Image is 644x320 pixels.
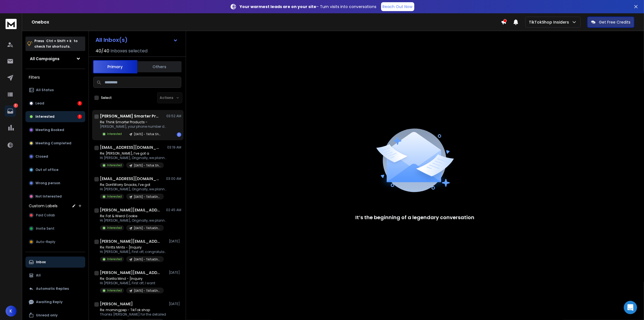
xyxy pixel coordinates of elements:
[77,101,82,106] div: 1
[100,120,166,124] p: Re: Think Smarter Products -
[107,226,122,230] p: Interested
[110,48,148,54] h3: Inboxes selected
[35,141,71,145] p: Meeting Completed
[134,257,161,262] p: [DATE] - TikTokShopInsiders - B2B - New Leads
[36,240,55,244] span: Auto-Reply
[91,34,182,45] button: All Inbox(s)
[36,88,54,92] p: All Status
[25,283,85,294] button: Automatic Replies
[240,4,317,9] strong: Your warmest leads are on your site
[100,308,166,312] p: Re: morningpep - TikTok shop
[624,301,637,314] div: Open Intercom Messenger
[134,195,161,199] p: [DATE] - TikTokShopInsiders - B2B - New Leads
[134,226,161,230] p: [DATE] - TikTokShopInsiders - B2B - New Leads
[100,312,166,317] p: Thanks [PERSON_NAME] for the detailed
[100,214,166,218] p: Re: Fat & Weird Cookie
[35,114,55,119] p: Interested
[100,183,166,187] p: Re: DontWorry Snacks, I’ve got
[100,151,166,156] p: Re: [PERSON_NAME], I’ve got a
[100,281,164,285] p: Hi [PERSON_NAME], First off, I want
[134,132,161,136] p: [DATE] - TikTok Shop Insiders - B2B - Beauty Leads
[25,191,85,202] button: Not Interested
[107,288,122,293] p: Interested
[25,73,85,81] h3: Filters
[166,176,181,181] p: 03:00 AM
[25,223,85,234] button: Invite Sent
[36,260,46,264] p: Inbox
[35,168,58,172] p: Out of office
[6,306,17,317] button: K
[107,163,122,167] p: Interested
[100,277,164,281] p: Re: Gorilla Mind - [Inquiry
[35,194,62,199] p: Not Interested
[36,300,63,304] p: Awaiting Reply
[25,151,85,162] button: Closed
[35,101,44,106] p: Lead
[35,154,48,159] p: Closed
[36,213,55,217] span: Paid Collab
[107,132,122,136] p: Interested
[25,270,85,281] button: All
[100,270,161,275] h1: [PERSON_NAME][EMAIL_ADDRESS][PERSON_NAME][DOMAIN_NAME]
[100,301,133,307] h1: [PERSON_NAME]
[95,48,109,54] span: 40 / 40
[137,61,182,73] button: Others
[100,218,166,223] p: Hi [PERSON_NAME], Originally, we planned to
[169,239,181,244] p: [DATE]
[36,313,58,318] p: Unread only
[25,124,85,135] button: Meeting Booked
[93,60,137,73] button: Primary
[107,194,122,199] p: Interested
[101,96,112,100] label: Select
[100,207,161,213] h1: [PERSON_NAME][EMAIL_ADDRESS][DOMAIN_NAME]
[36,273,41,278] p: All
[383,4,413,9] p: Reach Out Now
[100,156,166,160] p: Hi [PERSON_NAME], Originally, we planned to
[34,38,77,49] p: Press to check for shortcuts.
[134,289,161,293] p: [DATE] - TikTokShopInsiders - B2B - New Leads
[134,163,161,168] p: [DATE] - TikTok Shop Insiders - B2B - Beauty Leads
[14,103,18,108] p: 2
[77,114,82,119] div: 1
[25,257,85,268] button: Inbox
[25,164,85,175] button: Out of office
[529,19,571,25] p: TikTokShop Insiders
[35,128,64,132] p: Meeting Booked
[25,296,85,308] button: Awaiting Reply
[599,19,630,25] p: Get Free Credits
[35,181,60,185] p: Wrong person
[45,38,72,44] span: Ctrl + Shift + k
[25,98,85,109] button: Lead1
[100,124,166,129] p: [PERSON_NAME], your phone number doesn’t
[32,19,501,25] h1: Onebox
[36,286,69,291] p: Automatic Replies
[5,106,16,117] a: 2
[36,226,55,231] span: Invite Sent
[95,37,128,43] h1: All Inbox(s)
[29,203,58,209] h3: Custom Labels
[30,56,60,62] h1: All Campaigns
[6,19,17,29] img: logo
[100,113,161,119] h1: [PERSON_NAME] Smarter Products
[25,111,85,122] button: Interested1
[356,214,475,221] p: It’s the beginning of a legendary conversation
[25,85,85,96] button: All Status
[240,4,377,9] p: – Turn visits into conversations
[100,245,166,250] p: Re: Flintts Mints - [Inquiry
[100,250,166,254] p: Hi [PERSON_NAME], First off, congratulations on
[167,145,181,150] p: 03:19 AM
[100,239,161,244] h1: [PERSON_NAME][EMAIL_ADDRESS][DOMAIN_NAME]
[166,208,181,212] p: 02:45 AM
[25,138,85,149] button: Meeting Completed
[107,257,122,261] p: Interested
[381,2,414,11] a: Reach Out Now
[25,210,85,221] button: Paid Collab
[177,132,181,137] div: 1
[25,53,85,64] button: All Campaigns
[587,17,634,28] button: Get Free Credits
[100,145,161,150] h1: [EMAIL_ADDRESS][DOMAIN_NAME]
[169,302,181,306] p: [DATE]
[25,178,85,189] button: Wrong person
[25,236,85,247] button: Auto-Reply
